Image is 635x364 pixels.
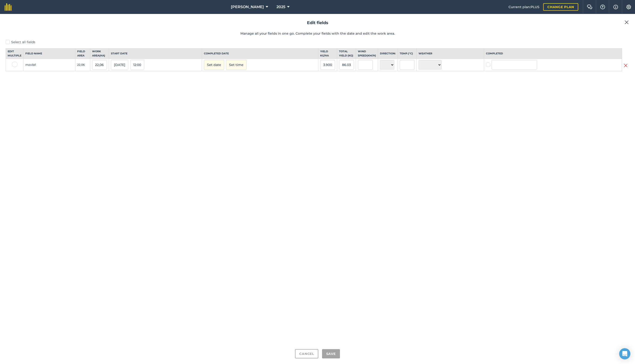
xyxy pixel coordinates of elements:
[624,63,628,68] img: svg+xml;base64,PHN2ZyB4bWxucz0iaHR0cDovL3d3dy53My5vcmcvMjAwMC9zdmciIHdpZHRoPSIyMiIgaGVpZ2h0PSIzMC...
[276,4,285,10] span: 2025
[587,5,592,9] img: Two speech bubbles overlapping with the left bubble in the forefront
[626,5,632,9] img: A cog icon
[378,49,398,59] th: Direction:
[75,59,90,71] td: 22,06
[6,40,629,45] label: Select all fields
[337,49,356,59] th: Total yield ( kg )
[509,4,539,10] span: Current plan : PLUS
[75,49,90,59] th: Field Area
[109,49,202,59] th: Start date
[619,348,630,359] div: Open Intercom Messenger
[600,5,605,9] img: A question mark icon
[625,20,629,25] img: svg+xml;base64,PHN2ZyB4bWxucz0iaHR0cDovL3d3dy53My5vcmcvMjAwMC9zdmciIHdpZHRoPSIyMiIgaGVpZ2h0PSIzMC...
[23,59,75,71] td: movila1
[111,60,128,70] button: [DATE]
[226,60,246,70] button: Set time
[204,60,224,70] button: Set date
[416,49,484,59] th: Weather
[6,20,629,26] h2: Edit fields
[6,31,629,36] p: Manage all your fields in one go. Complete your fields with the date and edit the work area.
[613,4,618,10] img: svg+xml;base64,PHN2ZyB4bWxucz0iaHR0cDovL3d3dy53My5vcmcvMjAwMC9zdmciIHdpZHRoPSIxNyIgaGVpZ2h0PSIxNy...
[202,49,318,59] th: Completed date
[484,49,622,59] th: Completed
[356,49,378,59] th: Wind speed ( km/h )
[543,3,578,11] a: Change plan
[231,4,264,10] span: [PERSON_NAME]
[90,49,109,59] th: Work area ( Ha )
[398,49,416,59] th: Temp. ( ° C )
[318,49,337,59] th: Yield kg / Ha
[6,49,23,59] th: Edit multiple
[5,3,12,11] img: fieldmargin Logo
[322,349,340,358] button: Save
[130,60,144,70] button: 12:00
[23,49,75,59] th: Field name
[295,349,318,358] button: Cancel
